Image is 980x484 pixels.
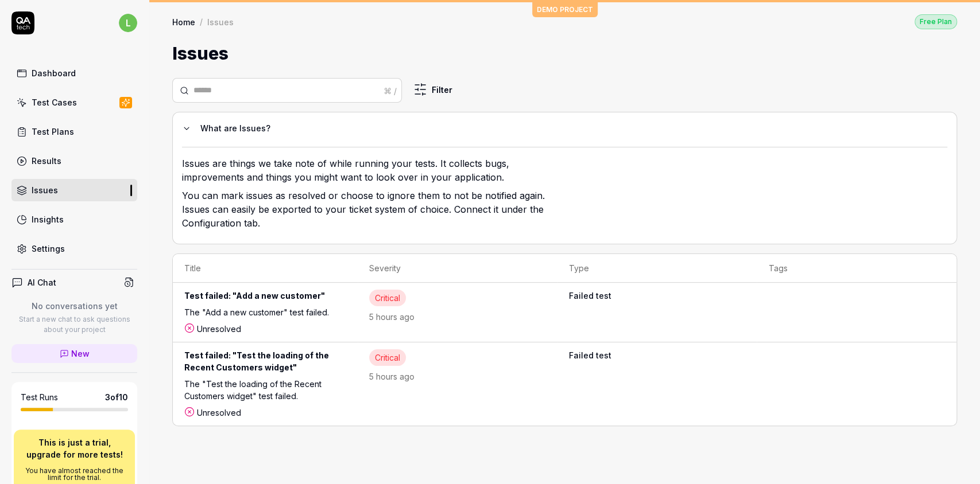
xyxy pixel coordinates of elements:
span: 3 of 10 [105,391,128,403]
h1: Issues [172,41,228,67]
p: This is just a trial, upgrade for more tests! [21,436,128,460]
button: Filter [406,78,459,101]
time: 5 hours ago [369,312,415,322]
a: Test Plans [11,120,137,143]
p: Issues are things we take note of while running your tests. It collects bugs, improvements and th... [182,157,555,189]
a: Insights [11,208,137,231]
div: Free Plan [915,14,957,29]
time: 5 hours ago [369,372,415,381]
div: The "Add a new customer" test failed. [184,306,346,323]
a: Home [172,16,195,28]
div: ⌘ / [384,84,397,96]
button: Free Plan [915,14,957,29]
a: Dashboard [11,62,137,84]
p: No conversations yet [11,300,137,312]
div: Unresolved [184,407,346,419]
div: Test Cases [32,96,77,108]
div: Critical [369,290,406,306]
div: Settings [32,243,65,255]
a: New [11,344,137,363]
a: Test Cases [11,91,137,114]
div: Issues [207,16,234,28]
div: Results [32,155,61,167]
button: l [119,11,137,34]
p: You can mark issues as resolved or choose to ignore them to not be notified again. Issues can eas... [182,189,555,235]
h5: Test Runs [21,392,58,403]
a: Issues [11,179,137,201]
div: The "Test the loading of the Recent Customers widget" test failed. [184,378,346,407]
p: You have almost reached the limit for the trial. [21,467,128,481]
b: Failed test [569,349,746,361]
p: Start a new chat to ask questions about your project [11,314,137,335]
div: Dashboard [32,67,76,79]
th: Tags [757,254,956,283]
th: Title [173,254,358,283]
th: Type [557,254,757,283]
a: Settings [11,237,137,260]
div: Test failed: "Test the loading of the Recent Customers widget" [184,349,346,378]
th: Severity [358,254,557,283]
div: Critical [369,349,406,366]
div: Unresolved [184,323,346,335]
span: New [71,348,90,360]
span: l [119,14,137,32]
div: Issues [32,184,58,196]
b: Failed test [569,290,746,302]
button: What are Issues? [182,122,938,135]
div: Test failed: "Add a new customer" [184,290,346,306]
div: Test Plans [32,126,74,138]
h4: AI Chat [28,276,56,288]
div: / [200,16,203,28]
div: Insights [32,213,64,225]
div: What are Issues? [200,122,938,135]
a: Results [11,150,137,172]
